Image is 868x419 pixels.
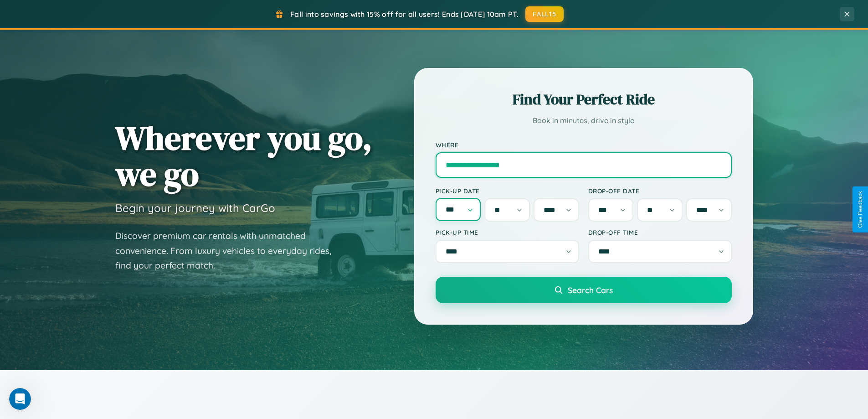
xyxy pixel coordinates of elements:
[115,201,275,215] h3: Begin your journey with CarGo
[568,285,613,295] span: Search Cars
[588,228,732,236] label: Drop-off Time
[115,120,372,192] h1: Wherever you go, we go
[9,388,31,410] iframe: Intercom live chat
[436,277,732,303] button: Search Cars
[436,141,732,149] label: Where
[525,6,564,22] button: FALL15
[436,187,579,195] label: Pick-up Date
[436,89,732,109] h2: Find Your Perfect Ride
[115,228,343,273] p: Discover premium car rentals with unmatched convenience. From luxury vehicles to everyday rides, ...
[857,191,863,228] div: Give Feedback
[436,228,579,236] label: Pick-up Time
[290,10,519,19] span: Fall into savings with 15% off for all users! Ends [DATE] 10am PT.
[436,114,732,127] p: Book in minutes, drive in style
[588,187,732,195] label: Drop-off Date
